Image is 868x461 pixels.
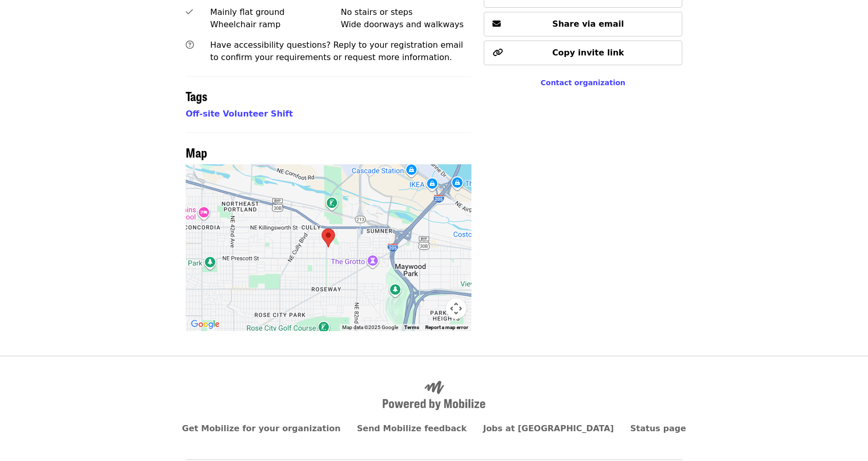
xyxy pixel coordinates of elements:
span: Map data ©2025 Google [342,324,398,330]
span: Share via email [553,19,624,29]
span: Have accessibility questions? Reply to your registration email to confirm your requirements or re... [210,40,463,62]
a: Send Mobilize feedback [357,424,467,433]
a: Open this area in Google Maps (opens a new window) [188,318,222,331]
a: Get Mobilize for your organization [182,424,341,433]
img: Powered by Mobilize [383,381,485,411]
span: Map [186,143,207,161]
div: Wheelchair ramp [210,18,341,31]
a: Off-site Volunteer Shift [186,109,293,119]
div: No stairs or steps [341,6,471,18]
a: Terms (opens in new tab) [404,324,419,330]
a: Status page [630,424,686,433]
span: Copy invite link [552,48,624,57]
button: Copy invite link [484,41,682,65]
a: Jobs at [GEOGRAPHIC_DATA] [483,424,614,433]
i: check icon [186,7,193,17]
nav: Primary footer navigation [186,422,682,435]
button: Share via email [484,12,682,36]
i: question-circle icon [186,40,194,50]
div: Mainly flat ground [210,6,341,18]
a: Contact organization [541,79,625,87]
a: Report a map error [425,324,468,330]
div: Wide doorways and walkways [341,18,471,31]
span: Tags [186,87,207,105]
img: Google [188,318,222,331]
button: Map camera controls [446,298,466,319]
